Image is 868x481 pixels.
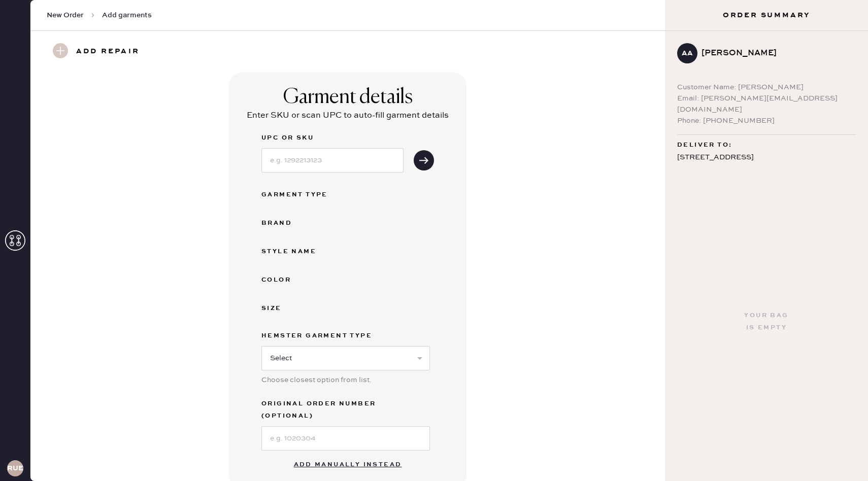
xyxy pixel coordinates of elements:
div: Brand [261,217,343,229]
h3: AA [682,50,693,57]
label: Hemster Garment Type [261,330,430,342]
span: Deliver to: [677,139,732,151]
label: Original Order Number (Optional) [261,398,430,422]
h3: Order Summary [665,10,868,20]
h3: Add repair [76,43,140,60]
div: Choose closest option from list. [261,374,430,386]
input: e.g. 1292213123 [261,148,404,173]
div: Email: [PERSON_NAME][EMAIL_ADDRESS][DOMAIN_NAME] [677,93,856,115]
h3: RUESA [7,465,23,472]
div: Size [261,302,343,315]
span: New Order [47,10,84,20]
div: Garment details [283,85,413,110]
div: [PERSON_NAME] [702,47,848,59]
input: e.g. 1020304 [261,426,430,451]
iframe: Front Chat [820,435,863,479]
div: Customer Name: [PERSON_NAME] [677,82,856,93]
button: Add manually instead [288,455,408,475]
div: Garment Type [261,189,343,201]
div: Enter SKU or scan UPC to auto-fill garment details [247,110,449,122]
div: Phone: [PHONE_NUMBER] [677,115,856,126]
div: Color [261,274,343,286]
div: Style name [261,246,343,258]
label: UPC or SKU [261,132,404,144]
div: [STREET_ADDRESS] apt 14d [US_STATE] , NY 10028 [677,151,856,190]
div: Your bag is empty [744,310,788,334]
span: Add garments [102,10,152,20]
